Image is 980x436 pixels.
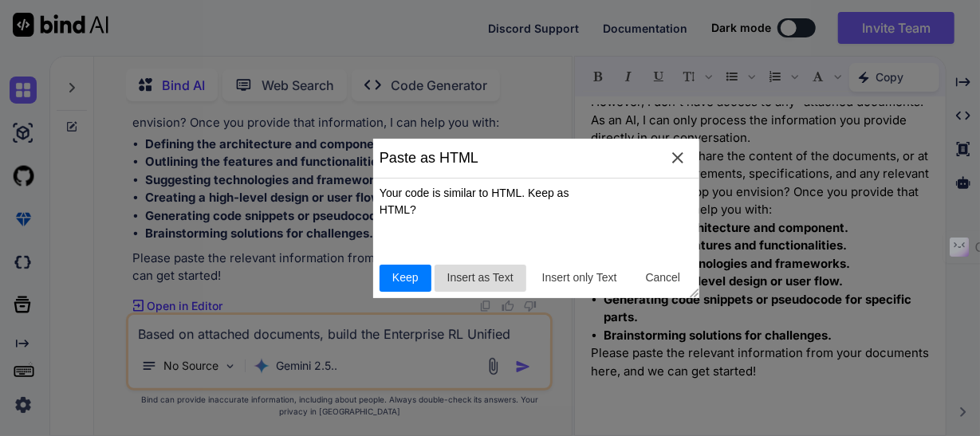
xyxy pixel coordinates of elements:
span: Keep [386,269,425,286]
div: Your code is similar to HTML. Keep as HTML? [380,185,606,218]
button: Insert as Text [435,265,526,292]
span: Insert only Text [536,269,624,286]
span: Insert as Text [441,269,520,286]
button: Cancel [633,265,694,292]
button: Insert only Text [529,265,630,292]
button: Keep [380,265,431,292]
div: Paste as HTML [373,139,485,178]
span: Cancel [640,269,687,286]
